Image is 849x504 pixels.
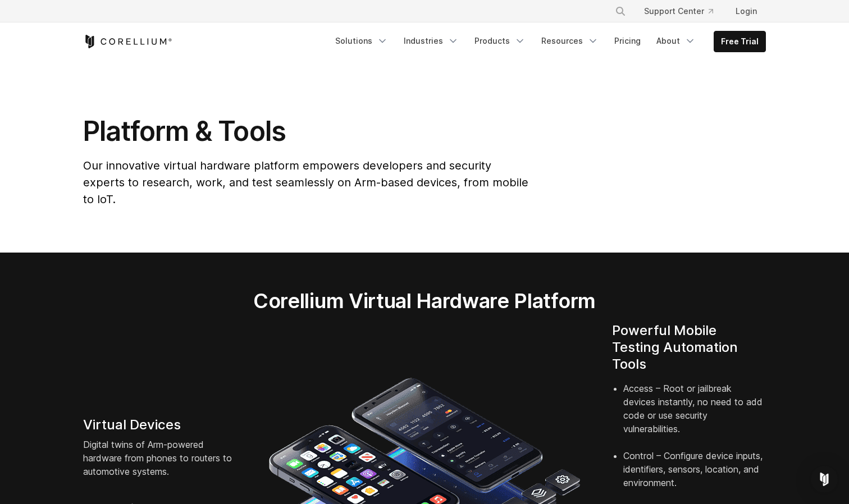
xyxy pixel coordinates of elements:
[328,31,766,52] div: Navigation Menu
[397,31,465,51] a: Industries
[811,466,838,493] div: Open Intercom Messenger
[727,1,766,21] a: Login
[610,1,631,21] button: Search
[623,449,766,503] li: Control – Configure device inputs, identifiers, sensors, location, and environment.
[650,31,702,51] a: About
[83,416,237,433] h4: Virtual Devices
[200,288,648,313] h2: Corellium Virtual Hardware Platform
[635,1,722,21] a: Support Center
[535,31,605,51] a: Resources
[612,322,766,373] h4: Powerful Mobile Testing Automation Tools
[468,31,532,51] a: Products
[83,438,237,478] p: Digital twins of Arm-powered hardware from phones to routers to automotive systems.
[601,1,766,21] div: Navigation Menu
[83,114,531,148] h1: Platform & Tools
[714,31,765,52] a: Free Trial
[328,31,395,51] a: Solutions
[83,35,172,48] a: Corellium Home
[608,31,647,51] a: Pricing
[623,382,766,449] li: Access – Root or jailbreak devices instantly, no need to add code or use security vulnerabilities.
[83,159,528,206] span: Our innovative virtual hardware platform empowers developers and security experts to research, wo...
